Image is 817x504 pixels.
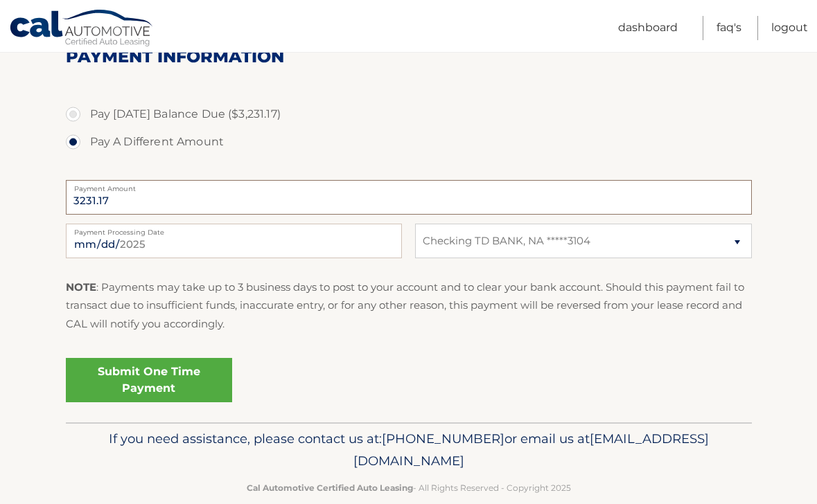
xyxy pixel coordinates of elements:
[66,46,752,67] h2: Payment Information
[75,480,743,495] p: - All Rights Reserved - Copyright 2025
[66,180,752,191] label: Payment Amount
[66,280,96,294] strong: NOTE
[247,483,413,493] strong: Cal Automotive Certified Auto Leasing
[618,16,678,40] a: Dashboard
[66,358,232,402] a: Submit One Time Payment
[717,16,741,40] a: FAQ's
[382,431,504,447] span: [PHONE_NUMBER]
[66,128,752,156] label: Pay A Different Amount
[66,224,402,258] input: Payment Date
[9,9,155,49] a: Cal Automotive
[66,278,752,333] p: : Payments may take up to 3 business days to post to your account and to clear your bank account....
[75,428,743,472] p: If you need assistance, please contact us at: or email us at
[66,100,752,128] label: Pay [DATE] Balance Due ($3,231.17)
[66,180,752,215] input: Payment Amount
[353,431,709,469] span: [EMAIL_ADDRESS][DOMAIN_NAME]
[771,16,808,40] a: Logout
[66,224,402,235] label: Payment Processing Date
